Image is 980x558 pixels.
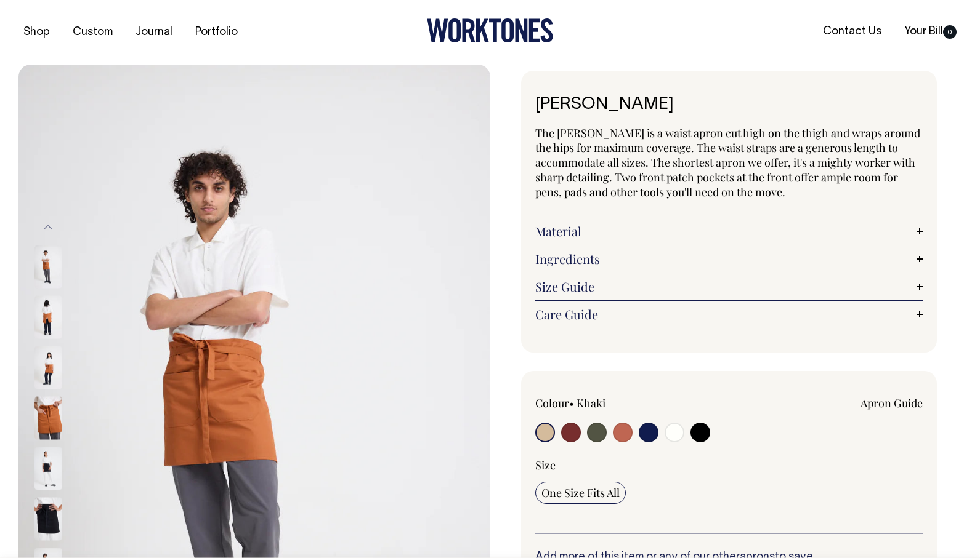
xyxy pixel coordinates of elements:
label: Khaki [577,396,605,410]
a: Journal [131,22,177,42]
img: rust [34,295,62,338]
h1: [PERSON_NAME] [535,95,923,114]
img: black [34,497,62,540]
img: rust [34,346,62,389]
a: Care Guide [535,307,923,322]
a: Portfolio [190,22,243,42]
span: 0 [943,25,957,39]
img: rust [34,396,62,439]
div: Size [535,458,923,472]
img: rust [34,245,62,288]
a: Material [535,224,923,239]
input: One Size Fits All [535,482,626,504]
a: Your Bill0 [899,22,962,42]
button: Previous [39,214,57,242]
span: The [PERSON_NAME] is a waist apron cut high on the thigh and wraps around the hips for maximum co... [535,126,920,199]
a: Contact Us [818,22,886,42]
a: Custom [68,22,118,42]
span: • [569,396,574,410]
a: Apron Guide [861,396,923,410]
a: Ingredients [535,252,923,266]
a: Shop [18,22,55,42]
span: One Size Fits All [541,485,620,500]
div: Colour [535,396,690,410]
a: Size Guide [535,279,923,294]
img: black [34,447,62,490]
